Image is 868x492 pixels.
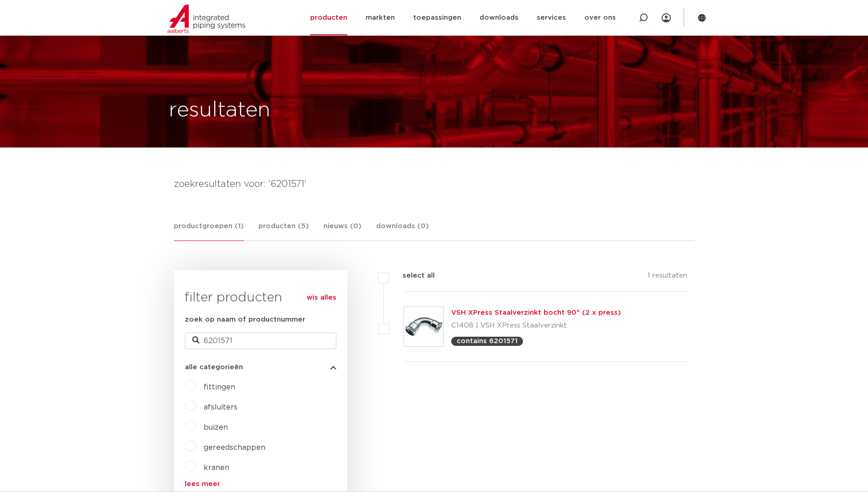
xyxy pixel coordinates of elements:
a: afsluiters [204,404,237,411]
a: wis alles [307,292,336,303]
label: select all [389,270,435,281]
a: producten (5) [259,221,309,241]
button: alle categorieën [185,364,336,371]
input: zoeken [185,333,336,349]
a: gereedschappen [204,444,265,451]
p: C1408 | VSH XPress Staalverzinkt [451,318,621,333]
a: VSH XPress Staalverzinkt bocht 90° (2 x press) [451,309,621,316]
a: nieuws (0) [323,221,361,241]
p: 1 resultaten [647,270,687,284]
p: contains 6201571 [457,338,518,344]
a: productgroepen (1) [174,221,244,241]
a: fittingen [204,383,235,391]
a: kranen [204,464,229,471]
h1: resultaten [169,96,270,125]
label: zoek op naam of productnummer [185,314,305,325]
img: Thumbnail for VSH XPress Staalverzinkt bocht 90° (2 x press) [404,307,443,346]
h4: zoekresultaten voor: '6201571' [174,177,695,191]
span: alle categorieën [185,364,243,371]
a: buizen [204,424,228,431]
a: lees meer [185,481,336,487]
h3: filter producten [185,289,336,307]
a: downloads (0) [376,221,429,241]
